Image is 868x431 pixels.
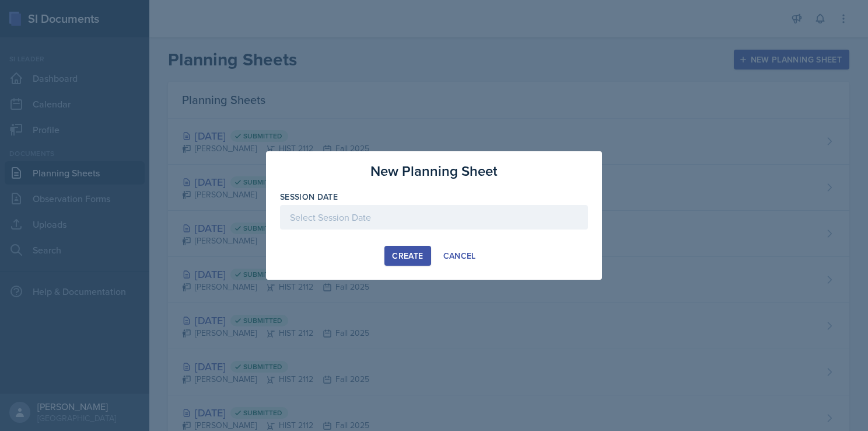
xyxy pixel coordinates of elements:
[370,161,498,182] h3: New Planning Sheet
[443,251,476,260] div: Cancel
[392,251,423,260] div: Create
[280,191,338,203] label: Session Date
[436,246,484,266] button: Cancel
[384,246,430,266] button: Create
